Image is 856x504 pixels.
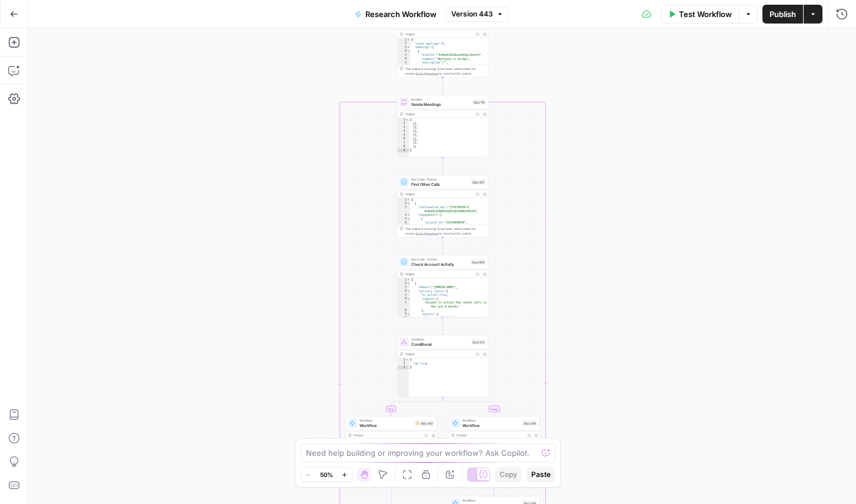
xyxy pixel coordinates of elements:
span: Workflow [462,498,520,503]
span: Workflow [359,422,412,428]
g: Edge from step_848 to step_849 [494,479,495,496]
div: Step 848 [522,420,538,426]
div: This output is too large & has been abbreviated for review. to view the full content. [405,66,486,76]
div: Step 124 [471,339,486,345]
g: Edge from step_864 to step_124 [442,318,444,335]
div: Output [405,352,472,356]
div: 1 [398,198,411,202]
g: Edge from step_110 to step_857 [442,158,444,175]
span: Toggle code folding, rows 9 through 12 [407,312,411,316]
button: Paste [527,467,555,482]
span: Research Workflow [365,8,437,20]
button: Test Workflow [661,5,739,24]
span: Toggle code folding, rows 1 through 15 [407,278,411,282]
span: Toggle code folding, rows 4 through 29 [407,213,411,218]
span: Iterate Meetings [411,101,470,107]
span: Test Workflow [679,8,732,20]
div: Output [457,433,524,438]
div: 6 [398,57,411,61]
div: Run Code · PythonFind Other CallsStep 857Output[ { "continuation_key":"1755790340.0 014D2813248D4... [397,175,488,238]
div: Output [405,272,472,276]
div: This output is too large & has been abbreviated for review. to view the full content. [405,226,486,236]
div: 5 [398,217,411,221]
div: 1 [398,358,409,362]
div: Step 864 [471,259,486,265]
span: Paste [531,469,551,480]
g: Edge from step_124 to step_848 [443,398,495,416]
span: Copy [499,469,517,480]
div: WorkflowWorkflowStep 848Output{ "page_content":"# Discovery - [DATE], 2025\n\n## Company Informat... [449,416,540,479]
button: Research Workflow [348,5,444,24]
div: 2 [398,42,411,46]
div: 2 [398,202,411,206]
div: 1 [398,38,411,42]
span: Toggle code folding, rows 2 through 30 [407,202,411,206]
div: Output{ "total_meetings":7, "meetings":[ { "eventId":"5n5bo41524buvdo63ps12etdcf", "summary":"Wor... [397,15,488,78]
span: Conditional [411,341,469,347]
div: 3 [398,46,411,50]
button: Version 443 [446,6,509,22]
span: Toggle code folding, rows 1 through 3 [405,358,409,362]
span: Publish [770,8,796,20]
div: 8 [398,309,411,313]
span: Run Code · Python [411,177,469,182]
div: 10 [398,316,411,321]
div: 4 [398,49,411,54]
button: Publish [762,5,803,24]
span: Copy the output [416,72,438,75]
div: 7 [398,301,411,309]
div: 8 [398,145,409,149]
span: 50% [320,470,333,479]
div: 3 [398,206,411,213]
div: 9 [398,312,411,316]
div: 1 [398,118,409,122]
g: Edge from step_106 to step_110 [442,78,444,95]
span: Toggle code folding, rows 5 through 28 [407,217,411,221]
div: 7 [398,61,411,65]
span: Toggle code folding, rows 2 through 14 [407,282,411,286]
div: 3 [398,286,411,290]
span: Toggle code folding, rows 3 through 61 [407,46,411,50]
div: 4 [398,289,411,293]
span: Copy the output [416,232,438,235]
div: 6 [398,221,411,225]
span: Toggle code folding, rows 4 through 13 [407,289,411,293]
span: Toggle code folding, rows 1 through 9 [405,118,409,122]
div: Output [405,32,472,36]
div: 2 [398,282,411,286]
div: Output [405,112,472,116]
span: Workflow [359,418,412,423]
span: Run Code · Python [411,257,469,262]
div: 1 [398,278,411,282]
div: IterationIterate MeetingsStep 110Output[ [], [], [], [], [], [], []] [397,95,488,158]
div: ConditionConditionalStep 124Output{ "ok":true} [397,335,488,398]
g: Edge from step_857 to step_864 [442,238,444,255]
div: 6 [398,137,409,141]
span: Toggle code folding, rows 6 through 8 [407,297,411,301]
div: 6 [398,297,411,301]
button: Copy [495,467,522,482]
div: Step 110 [472,99,486,105]
div: Output [405,192,472,196]
span: Version 443 [451,9,493,19]
span: Workflow [462,418,520,423]
div: Run Code · PythonCheck Account ActivityStep 864Output[ { "domain":"[DOMAIN_NAME]", "activity_stat... [397,255,488,318]
div: 3 [398,366,409,370]
div: 2 [398,362,409,366]
div: 7 [398,141,409,145]
span: Workflow [462,422,520,428]
span: Toggle code folding, rows 1 through 31 [407,198,411,202]
div: Step 847 [415,420,435,426]
div: 9 [398,149,409,153]
div: 5 [398,54,411,58]
div: 2 [398,122,409,126]
div: 5 [398,293,411,298]
div: 4 [398,129,409,133]
div: WorkflowWorkflowStep 847Output{ "ok":true} [346,416,437,479]
g: Edge from step_124 to step_847 [391,398,443,416]
div: Step 857 [471,179,486,185]
div: Output [354,433,421,438]
span: Iteration [411,97,470,102]
span: Toggle code folding, rows 4 through 29 [407,49,411,54]
div: 4 [398,213,411,218]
